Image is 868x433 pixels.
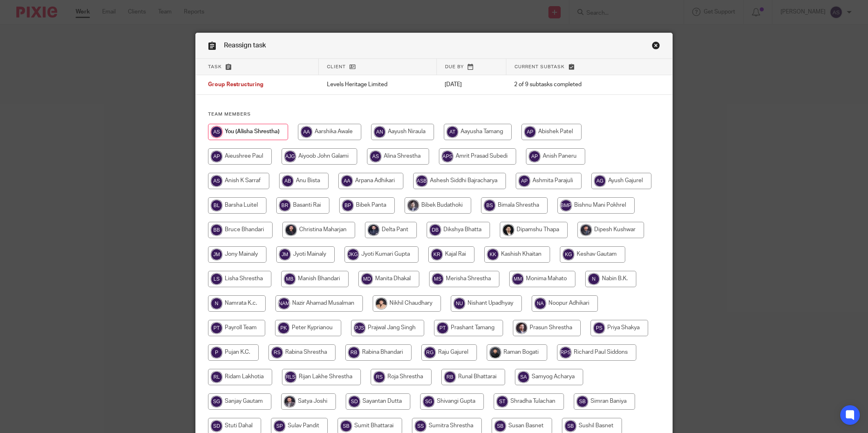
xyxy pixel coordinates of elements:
h4: Team members [208,111,660,118]
span: Current subtask [515,65,565,69]
span: Due by [445,65,464,69]
span: Reassign task [224,42,266,49]
td: 2 of 9 subtasks completed [506,75,635,95]
span: Task [208,65,222,69]
span: Client [327,65,346,69]
p: [DATE] [445,80,498,89]
p: Levels Heritage Limited [327,80,428,89]
a: Close this dialog window [652,41,660,52]
span: Group Restructuring [208,82,264,88]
